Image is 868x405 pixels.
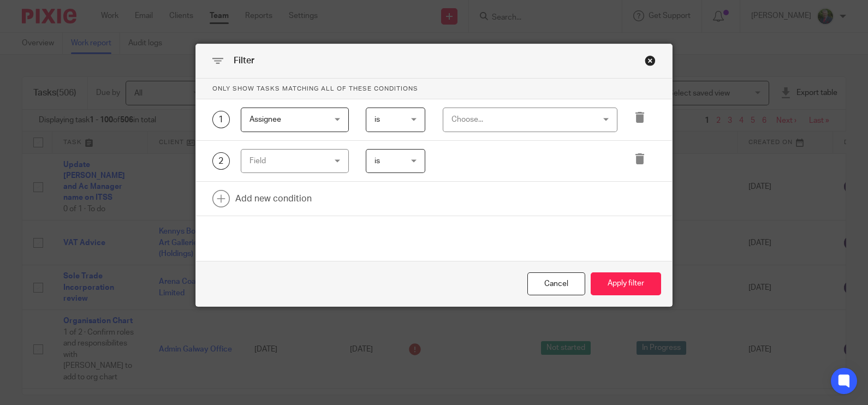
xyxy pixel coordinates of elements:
div: Close this dialog window [645,55,656,66]
span: is [374,157,380,165]
div: 1 [212,111,230,128]
div: Choose... [451,108,584,131]
div: Field [249,150,329,172]
div: 2 [212,152,230,170]
button: Apply filter [591,272,661,296]
span: is [374,116,380,123]
div: Close this dialog window [527,272,585,296]
span: Assignee [249,116,281,123]
span: Filter [234,56,254,65]
p: Only show tasks matching all of these conditions [196,79,673,99]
